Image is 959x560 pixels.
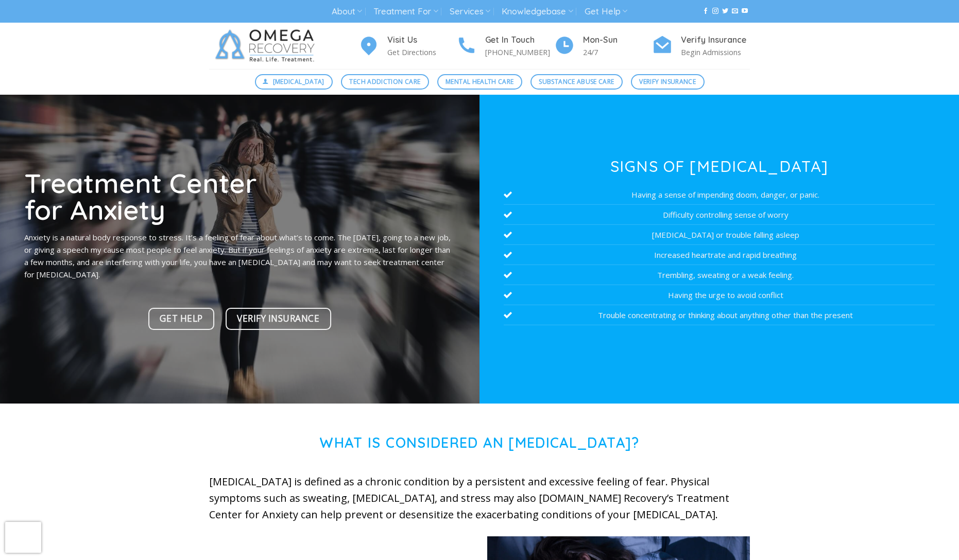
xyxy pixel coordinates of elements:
h3: Signs of [MEDICAL_DATA] [504,159,935,174]
a: [MEDICAL_DATA] [255,74,333,90]
p: Anxiety is a natural body response to stress. It’s a feeling of fear about what’s to come. The [D... [24,231,456,281]
a: Substance Abuse Care [530,74,623,90]
a: Get In Touch [PHONE_NUMBER] [456,33,554,59]
img: Omega Recovery [209,23,325,69]
a: Send us an email [732,8,738,15]
li: Trembling, sweating or a weak feeling. [504,265,935,285]
p: Begin Admissions [681,46,750,58]
span: Mental Health Care [446,77,513,86]
span: Substance Abuse Care [539,77,614,86]
a: Get Help [148,308,215,330]
span: Get Help [160,311,202,326]
a: Verify Insurance [631,74,705,90]
a: Mental Health Care [437,74,522,90]
a: Treatment For [373,2,438,21]
a: Tech Addiction Care [341,74,429,90]
a: Follow on Instagram [712,8,718,15]
span: Verify Insurance [237,311,319,326]
h4: Visit Us [387,33,456,47]
a: Follow on Twitter [722,8,728,15]
h4: Mon-Sun [583,33,652,47]
a: Visit Us Get Directions [358,33,456,59]
a: Follow on Facebook [703,8,709,15]
a: Follow on YouTube [742,8,748,15]
a: Verify Insurance [226,308,332,330]
a: Get Help [585,2,627,21]
span: Verify Insurance [639,77,696,86]
li: Difficulty controlling sense of worry [504,205,935,225]
p: Get Directions [387,46,456,58]
a: About [332,2,362,21]
a: Services [450,2,490,21]
span: Tech Addiction Care [349,77,420,86]
h4: Verify Insurance [681,33,750,47]
h1: Treatment Center for Anxiety [24,169,456,223]
span: [MEDICAL_DATA] [273,77,324,86]
a: Verify Insurance Begin Admissions [652,33,750,59]
p: [MEDICAL_DATA] is defined as a chronic condition by a persistent and excessive feeling of fear. P... [209,474,750,523]
a: Knowledgebase [502,2,573,21]
h4: Get In Touch [485,33,554,47]
h1: What is Considered an [MEDICAL_DATA]? [209,434,750,451]
li: Having a sense of impending doom, danger, or panic. [504,185,935,205]
li: Trouble concentrating or thinking about anything other than the present [504,305,935,325]
li: Having the urge to avoid conflict [504,285,935,305]
p: [PHONE_NUMBER] [485,46,554,58]
li: [MEDICAL_DATA] or trouble falling asleep [504,225,935,245]
li: Increased heartrate and rapid breathing [504,245,935,265]
p: 24/7 [583,46,652,58]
